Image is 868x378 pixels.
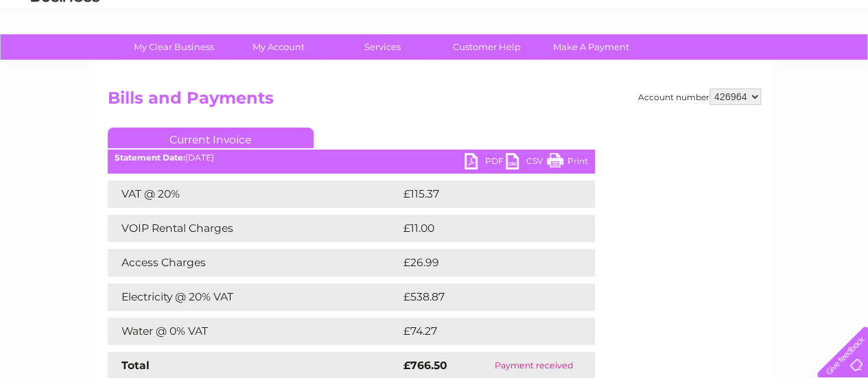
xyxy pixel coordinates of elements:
td: Access Charges [108,249,400,276]
div: [DATE] [108,153,595,163]
a: CSV [506,153,547,173]
a: Blog [749,58,769,69]
td: VAT @ 20% [108,180,400,208]
a: Customer Help [430,34,543,60]
td: Electricity @ 20% VAT [108,283,400,311]
strong: £766.50 [403,359,447,372]
a: Services [326,34,439,60]
a: PDF [465,153,506,173]
strong: Total [121,359,150,372]
a: My Account [222,34,335,60]
td: £74.27 [400,318,567,345]
td: £115.37 [400,180,568,208]
td: Water @ 0% VAT [108,318,400,345]
a: Make A Payment [535,34,648,60]
td: £26.99 [400,249,568,276]
a: Contact [777,58,810,69]
a: Water [626,58,653,69]
div: Clear Business is a trading name of Verastar Limited (registered in [GEOGRAPHIC_DATA] No. 3667643... [110,8,759,67]
img: logo.png [30,36,100,78]
a: Telecoms [699,58,740,69]
a: 0333 014 3131 [609,7,704,24]
h2: Bills and Payments [108,88,761,115]
a: Print [547,153,588,173]
a: Energy [661,58,691,69]
td: VOIP Rental Charges [108,215,400,242]
a: Current Invoice [108,128,314,148]
td: £11.00 [400,215,565,242]
div: Account number [638,88,761,105]
td: £538.87 [400,283,571,311]
a: Log out [823,58,855,69]
a: My Clear Business [117,34,231,60]
b: Statement Date: [115,152,185,163]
